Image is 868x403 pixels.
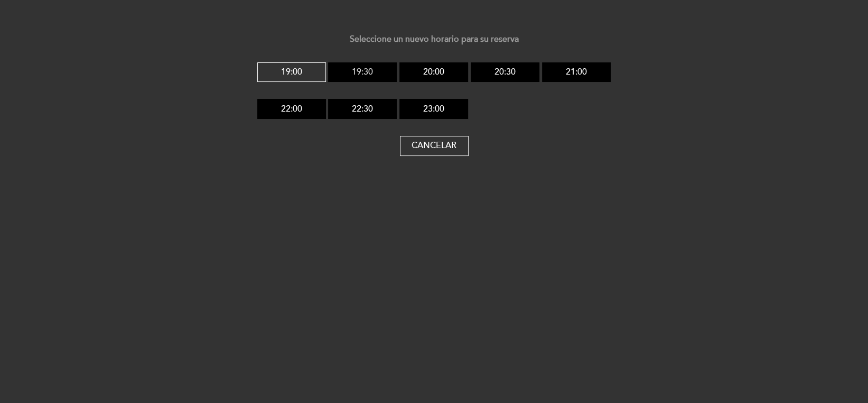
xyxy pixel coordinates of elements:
[328,99,397,119] button: 22:30
[257,99,326,119] button: 22:00
[400,136,469,156] button: Cancelar
[328,62,397,83] button: 19:30
[399,62,468,83] button: 20:00
[399,99,468,119] button: 23:00
[257,62,326,83] button: 19:00
[471,62,539,83] button: 20:30
[542,62,611,83] button: 21:00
